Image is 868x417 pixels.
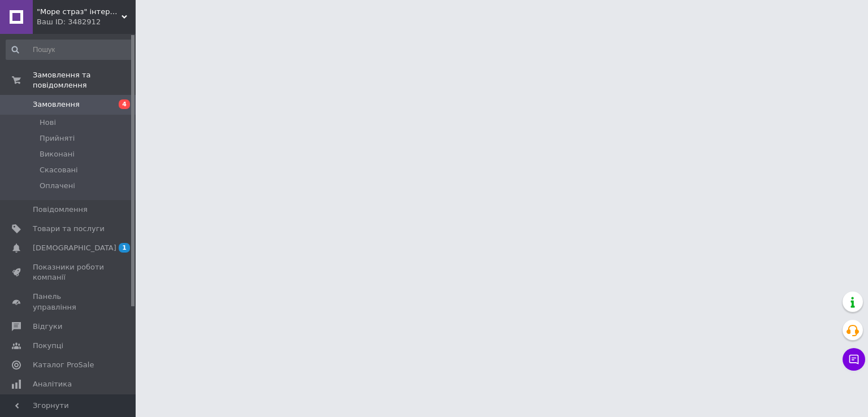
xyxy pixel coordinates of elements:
span: Відгуки [33,322,62,332]
span: 4 [119,99,130,109]
span: Прийняті [40,133,75,144]
span: Нові [40,118,56,128]
span: Аналітика [33,379,72,389]
span: Оплачені [40,181,75,191]
span: Скасовані [40,165,78,175]
span: Товари та послуги [33,224,105,234]
span: [DEMOGRAPHIC_DATA] [33,243,116,253]
span: Показники роботи компанії [33,262,105,283]
span: Повідомлення [33,205,88,215]
div: Ваш ID: 3482912 [37,17,136,27]
input: Пошук [6,40,133,60]
span: Панель управління [33,292,105,312]
span: Замовлення [33,99,80,110]
span: "Море страз" інтернет-магазин [37,7,121,17]
span: Покупці [33,341,63,351]
span: Виконані [40,149,75,159]
span: Каталог ProSale [33,360,94,370]
button: Чат з покупцем [843,348,865,371]
span: 1 [119,243,130,253]
span: Замовлення та повідомлення [33,70,136,90]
